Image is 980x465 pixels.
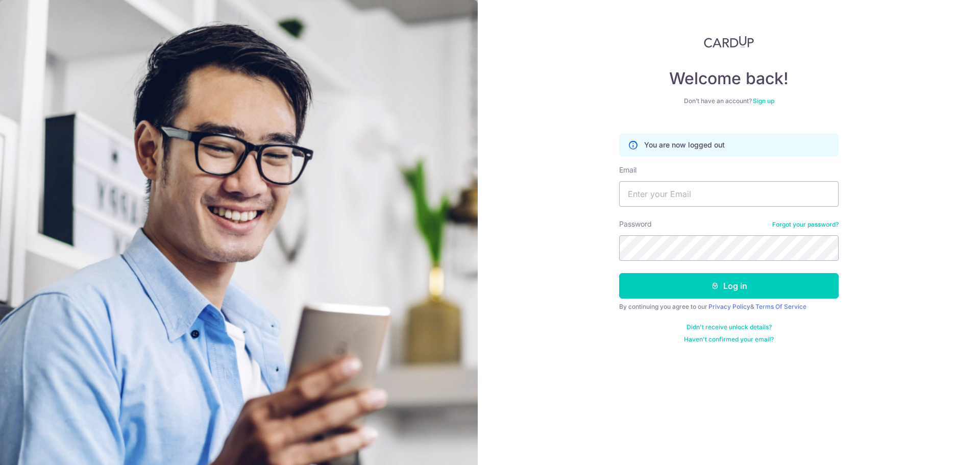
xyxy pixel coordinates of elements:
a: Didn't receive unlock details? [687,323,772,331]
div: Don’t have an account? [619,97,839,105]
a: Forgot your password? [772,221,839,229]
div: By continuing you agree to our & [619,303,839,311]
a: Privacy Policy [708,303,750,310]
img: CardUp Logo [704,36,754,48]
button: Log in [619,273,839,299]
a: Sign up [753,97,774,105]
a: Haven't confirmed your email? [684,335,774,344]
input: Enter your Email [619,181,839,207]
h4: Welcome back! [619,68,839,89]
label: Email [619,165,636,175]
p: You are now logged out [644,140,725,150]
a: Terms Of Service [755,303,806,310]
label: Password [619,219,652,229]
